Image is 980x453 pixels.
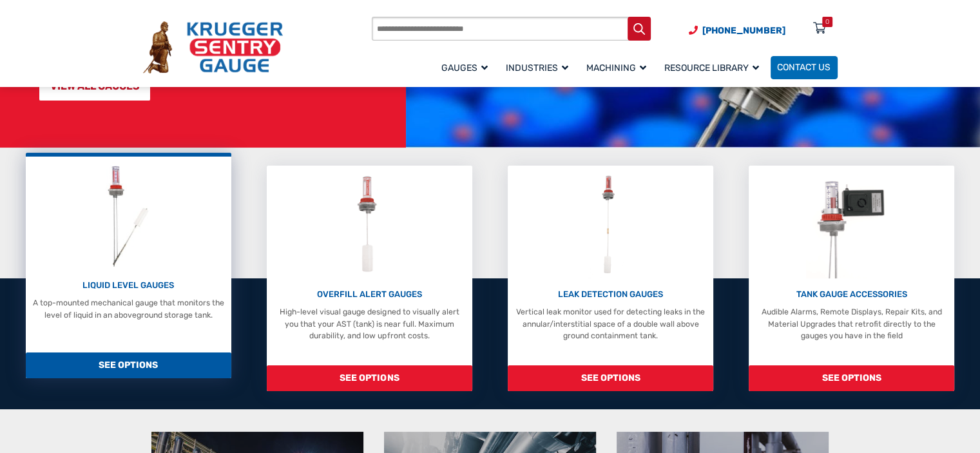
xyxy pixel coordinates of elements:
div: 0 [825,17,829,27]
p: OVERFILL ALERT GAUGES [272,288,466,301]
img: Liquid Level Gauges [99,162,159,269]
a: Gauges [435,54,499,81]
a: Machining [580,54,658,81]
span: SEE OPTIONS [267,365,472,392]
span: Industries [506,63,568,73]
a: Leak Detection Gauges LEAK DETECTION GAUGES Vertical leak monitor used for detecting leaks in the... [508,166,713,391]
a: Tank Gauge Accessories TANK GAUGE ACCESSORIES Audible Alarms, Remote Displays, Repair Kits, and M... [749,166,954,391]
a: Liquid Level Gauges LIQUID LEVEL GAUGES A top-mounted mechanical gauge that monitors the level of... [26,153,231,378]
img: Tank Gauge Accessories [806,171,897,278]
img: Leak Detection Gauges [588,171,633,278]
span: Gauges [441,63,488,73]
a: Resource Library [658,54,771,81]
span: Resource Library [664,63,759,73]
img: Overfill Alert Gauges [345,171,394,278]
a: Phone Number (920) 434-8860 [689,24,785,37]
span: SEE OPTIONS [508,365,713,392]
p: A top-mounted mechanical gauge that monitors the level of liquid in an aboveground storage tank. [31,297,226,321]
img: Krueger Sentry Gauge [143,21,283,73]
p: Audible Alarms, Remote Displays, Repair Kits, and Material Upgrades that retrofit directly to the... [754,306,949,342]
p: LIQUID LEVEL GAUGES [31,279,226,292]
p: TANK GAUGE ACCESSORIES [754,288,949,301]
span: [PHONE_NUMBER] [702,25,785,36]
a: Contact Us [771,56,838,79]
span: SEE OPTIONS [749,365,954,392]
a: Industries [499,54,580,81]
a: Overfill Alert Gauges OVERFILL ALERT GAUGES High-level visual gauge designed to visually alert yo... [267,166,472,391]
p: LEAK DETECTION GAUGES [514,288,708,301]
span: Machining [586,63,646,73]
span: Contact Us [777,63,831,73]
p: Vertical leak monitor used for detecting leaks in the annular/interstitial space of a double wall... [514,306,708,342]
p: High-level visual gauge designed to visually alert you that your AST (tank) is near full. Maximum... [272,306,466,342]
span: SEE OPTIONS [26,352,231,379]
